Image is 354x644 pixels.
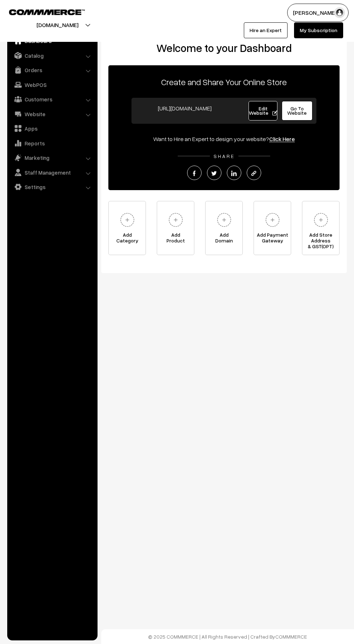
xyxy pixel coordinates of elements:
[9,108,95,121] a: Website
[101,629,354,644] footer: © 2025 COMMMERCE | All Rights Reserved | Crafted By
[9,63,95,76] a: Orders
[117,210,137,230] img: plus.svg
[269,135,295,143] a: Click Here
[109,232,146,246] span: Add Category
[157,232,194,246] span: Add Product
[254,232,291,246] span: Add Payment Gateway
[157,201,194,255] a: AddProduct
[9,122,95,135] a: Apps
[287,4,349,22] button: [PERSON_NAME]
[244,22,288,38] a: Hire an Expert
[9,151,95,164] a: Marketing
[9,93,95,106] a: Customers
[302,232,339,246] span: Add Store Address & GST(OPT)
[254,201,291,255] a: Add PaymentGateway
[205,201,243,255] a: AddDomain
[275,634,307,640] a: COMMMERCE
[282,101,312,121] a: Go To Website
[302,201,340,255] a: Add Store Address& GST(OPT)
[9,9,85,15] img: COMMMERCE
[9,180,95,193] a: Settings
[263,210,282,230] img: plus.svg
[11,16,104,34] button: [DOMAIN_NAME]
[206,232,242,246] span: Add Domain
[334,7,345,18] img: user
[108,75,340,88] p: Create and Share Your Online Store
[9,137,95,150] a: Reports
[214,210,234,230] img: plus.svg
[166,210,186,230] img: plus.svg
[9,78,95,91] a: WebPOS
[287,105,307,116] span: Go To Website
[9,166,95,179] a: Staff Management
[9,7,72,16] a: COMMMERCE
[210,153,238,159] span: SHARE
[108,135,340,143] div: Want to Hire an Expert to design your website?
[294,22,343,38] a: My Subscription
[9,49,95,62] a: Catalog
[108,41,340,54] h2: Welcome to your Dashboard
[108,201,146,255] a: AddCategory
[311,210,331,230] img: plus.svg
[249,101,277,121] a: Edit Website
[249,105,277,116] span: Edit Website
